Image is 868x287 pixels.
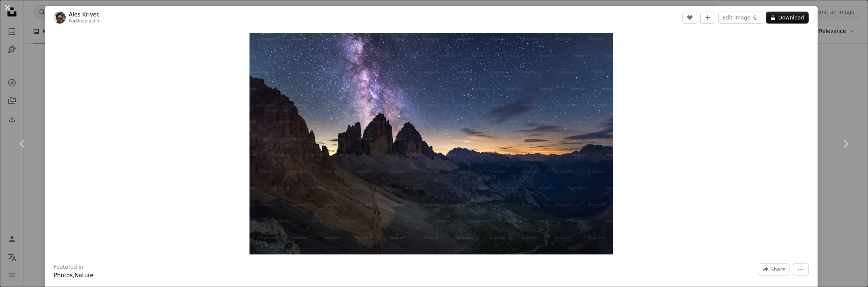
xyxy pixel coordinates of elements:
[793,263,809,275] button: More Actions
[69,18,100,24] div: For
[700,12,715,24] button: Add to Collection
[76,18,100,24] a: Unsplash+
[682,12,697,24] button: Like
[54,263,83,271] h3: Featured in
[54,272,73,279] a: Photos
[718,12,763,24] button: Edit image
[758,263,790,275] button: Share this image
[73,272,75,279] span: ,
[771,264,785,275] span: Share
[54,12,66,24] img: Go to Ales Krivec's profile
[249,33,613,254] img: the night sky is filled with stars above the mountains
[766,12,809,24] button: Download
[74,272,93,279] a: Nature
[823,108,868,180] a: Next
[249,33,613,254] button: Zoom in on this image
[69,11,100,18] a: Ales Krivec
